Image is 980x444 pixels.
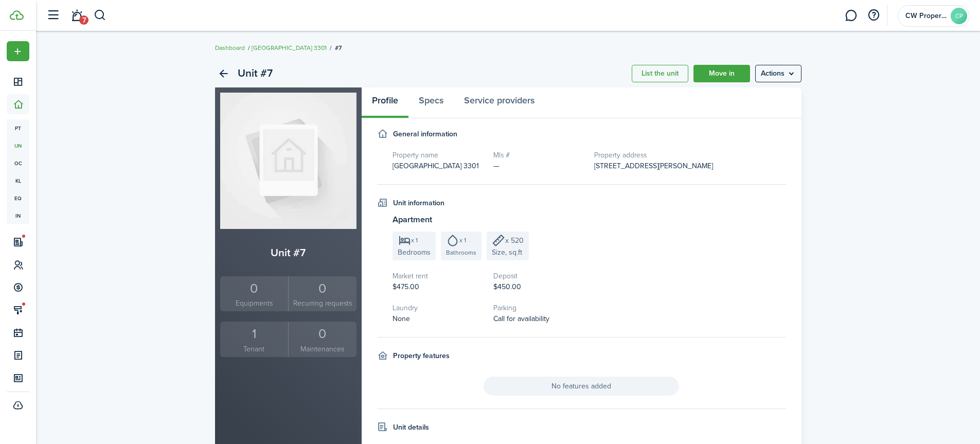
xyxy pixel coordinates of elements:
[215,65,233,82] a: Back
[505,235,524,246] span: x 520
[484,377,679,396] span: No features added
[755,65,801,82] button: Open menu
[393,313,410,324] span: None
[223,298,286,309] small: Equipments
[459,237,466,243] span: x 1
[291,279,354,298] div: 0
[291,298,354,309] small: Recurring requests
[7,41,29,61] button: Open menu
[43,6,63,25] button: Open sidebar
[335,43,342,52] span: #7
[841,3,861,29] a: Messaging
[7,207,29,224] a: in
[632,65,688,82] a: List the unit
[594,161,713,171] span: [STREET_ADDRESS][PERSON_NAME]
[223,279,286,298] div: 0
[393,161,479,171] span: [GEOGRAPHIC_DATA] 3301
[223,324,286,344] div: 1
[865,7,882,24] button: Open resource center
[446,248,476,257] span: Bathrooms
[755,65,801,82] menu-btn: Actions
[7,119,29,137] a: pt
[411,237,418,243] span: x 1
[905,12,947,20] span: CW Properties
[288,276,357,312] a: 0Recurring requests
[454,87,545,118] a: Service providers
[7,154,29,172] a: oc
[393,129,457,139] h4: General information
[79,15,88,25] span: 7
[220,322,289,357] a: 1Tenant
[951,8,967,24] avatar-text: CP
[7,137,29,154] a: un
[393,214,786,226] h3: Apartment
[10,10,24,20] img: TenantCloud
[398,247,431,258] span: Bedrooms
[393,350,450,361] h4: Property features
[94,7,106,24] button: Search
[493,271,584,281] h5: Deposit
[693,65,750,82] a: Move in
[252,43,327,52] a: [GEOGRAPHIC_DATA] 3301
[223,344,286,354] small: Tenant
[288,322,357,357] a: 0Maintenances
[7,189,29,207] a: eq
[408,87,454,118] a: Specs
[291,324,354,344] div: 0
[220,244,357,261] h2: Unit #7
[594,150,786,161] h5: Property address
[215,43,245,52] a: Dashboard
[493,161,500,171] span: —
[393,281,419,292] span: $475.00
[493,303,584,313] h5: Parking
[393,198,444,208] h4: Unit information
[220,93,357,229] img: Unit avatar
[493,313,549,324] span: Call for availability
[393,271,483,281] h5: Market rent
[67,3,86,29] a: Notifications
[291,344,354,354] small: Maintenances
[7,172,29,189] a: kl
[493,150,584,161] h5: Mls #
[238,65,273,82] h2: Unit #7
[493,281,521,292] span: $450.00
[220,276,289,312] a: 0Equipments
[393,303,483,313] h5: Laundry
[393,422,429,433] h4: Unit details
[393,150,483,161] h5: Property name
[492,247,522,258] span: Size, sq.ft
